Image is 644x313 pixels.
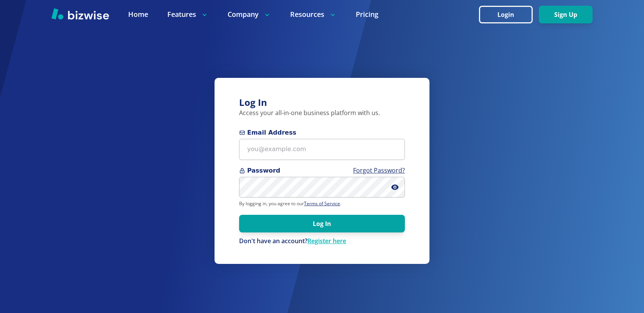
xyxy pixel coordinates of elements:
p: Don't have an account? [239,237,405,245]
p: Company [228,10,271,19]
button: Sign Up [539,6,593,23]
input: you@example.com [239,139,405,160]
span: Password [239,166,405,175]
a: Login [479,11,539,18]
p: By logging in, you agree to our . [239,201,405,207]
a: Home [128,10,148,19]
a: Pricing [356,10,378,19]
a: Register here [307,237,346,245]
div: Don't have an account?Register here [239,237,405,245]
a: Terms of Service [304,200,340,207]
span: Email Address [239,128,405,137]
img: Bizwise Logo [51,8,109,20]
a: Forgot Password? [353,166,405,175]
button: Login [479,6,533,23]
p: Access your all-in-one business platform with us. [239,109,405,117]
p: Features [167,10,208,19]
a: Sign Up [539,11,593,18]
h3: Log In [239,96,405,109]
p: Resources [290,10,337,19]
button: Log In [239,215,405,232]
